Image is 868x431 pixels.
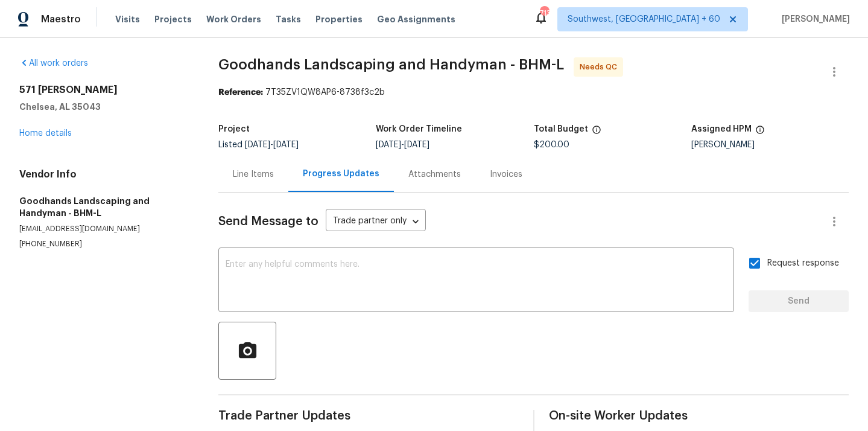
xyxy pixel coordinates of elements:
[19,195,189,219] h5: Goodhands Landscaping and Handyman - BHM-L
[408,168,461,180] div: Attachments
[233,168,274,180] div: Line Items
[218,125,250,133] h5: Project
[767,257,839,270] span: Request response
[315,13,363,25] span: Properties
[568,13,720,25] span: Southwest, [GEOGRAPHIC_DATA] + 60
[691,141,849,149] div: [PERSON_NAME]
[218,141,299,149] span: Listed
[276,15,301,24] span: Tasks
[19,129,72,138] a: Home details
[549,410,849,422] span: On-site Worker Updates
[19,224,189,234] p: [EMAIL_ADDRESS][DOMAIN_NAME]
[115,13,140,25] span: Visits
[580,61,622,73] span: Needs QC
[326,212,426,232] div: Trade partner only
[218,215,318,228] span: Send Message to
[218,57,564,72] span: Goodhands Landscaping and Handyman - BHM-L
[206,13,261,25] span: Work Orders
[691,125,752,133] h5: Assigned HPM
[19,168,189,180] h4: Vendor Info
[490,168,522,180] div: Invoices
[777,13,850,25] span: [PERSON_NAME]
[404,141,429,149] span: [DATE]
[218,410,518,422] span: Trade Partner Updates
[19,59,88,68] a: All work orders
[19,101,189,113] h5: Chelsea, AL 35043
[19,239,189,249] p: [PHONE_NUMBER]
[218,86,849,98] div: 7T35ZV1QW8AP6-8738f3c2b
[245,141,299,149] span: -
[540,7,548,19] div: 713
[534,125,588,133] h5: Total Budget
[19,84,189,96] h2: 571 [PERSON_NAME]
[377,13,455,25] span: Geo Assignments
[592,125,601,141] span: The total cost of line items that have been proposed by Opendoor. This sum includes line items th...
[534,141,569,149] span: $200.00
[41,13,81,25] span: Maestro
[755,125,765,141] span: The hpm assigned to this work order.
[154,13,192,25] span: Projects
[273,141,299,149] span: [DATE]
[303,168,379,180] div: Progress Updates
[218,88,263,97] b: Reference:
[245,141,270,149] span: [DATE]
[376,125,462,133] h5: Work Order Timeline
[376,141,401,149] span: [DATE]
[376,141,429,149] span: -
